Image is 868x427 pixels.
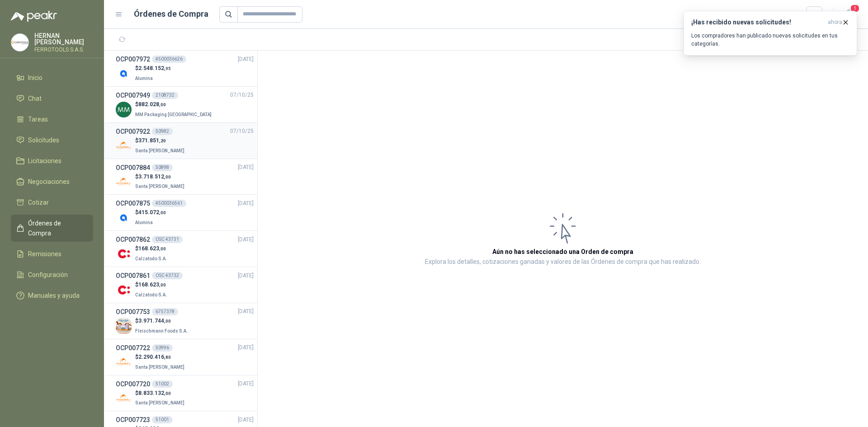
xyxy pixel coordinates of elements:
a: OCP007862OSC 43731[DATE] Company Logo$168.623,00Calzatodo S.A. [116,235,254,263]
span: Órdenes de Compra [28,218,85,238]
a: OCP00788450898[DATE] Company Logo$3.718.512,00Santa [PERSON_NAME] [116,163,254,191]
a: Negociaciones [11,173,93,190]
span: [DATE] [238,416,254,424]
h3: OCP007722 [116,343,150,353]
p: $ [135,244,169,253]
span: 8.833.132 [138,390,171,396]
div: 51002 [152,380,173,388]
span: 882.028 [138,101,166,108]
a: OCP0079724500036626[DATE] Company Logo$2.548.152,95Alumina [116,54,254,83]
span: 07/10/25 [230,91,254,99]
a: Cotizar [11,194,93,211]
h1: Órdenes de Compra [134,8,208,20]
h3: OCP007861 [116,271,150,281]
h3: ¡Has recibido nuevas solicitudes! [691,19,824,26]
h3: OCP007884 [116,163,150,173]
h3: OCP007862 [116,235,150,244]
div: 2108732 [152,92,178,99]
span: Santa [PERSON_NAME] [135,400,184,405]
span: Tareas [28,114,48,124]
span: 3.971.744 [138,318,171,324]
span: 2.290.416 [138,354,171,360]
a: Solicitudes [11,131,93,149]
img: Company Logo [116,138,132,154]
p: $ [135,281,169,289]
img: Company Logo [116,174,132,189]
span: [DATE] [238,199,254,208]
h3: OCP007720 [116,379,150,389]
span: Fleischmann Foods S.A. [135,328,188,333]
img: Company Logo [116,66,132,81]
span: ,00 [159,102,166,107]
img: Company Logo [116,246,132,262]
span: 3.718.512 [138,174,171,180]
span: [DATE] [238,343,254,352]
img: Company Logo [116,318,132,334]
span: Chat [28,94,42,103]
div: 50996 [152,344,173,352]
span: 168.623 [138,282,166,288]
span: ,00 [159,210,166,215]
a: OCP007861OSC 43732[DATE] Company Logo$168.623,00Calzatodo S.A. [116,271,254,299]
span: Santa [PERSON_NAME] [135,148,184,153]
img: Logo peakr [11,11,57,22]
div: 4500036561 [152,200,186,207]
span: Configuración [28,270,68,280]
p: $ [135,353,186,361]
img: Company Logo [116,282,132,298]
span: Santa [PERSON_NAME] [135,184,184,189]
p: $ [135,208,166,217]
h3: OCP007723 [116,415,150,425]
a: Remisiones [11,245,93,263]
a: OCP00772250996[DATE] Company Logo$2.290.416,80Santa [PERSON_NAME] [116,343,254,371]
span: Manuales y ayuda [28,291,80,300]
span: ,00 [164,391,171,396]
p: $ [135,64,171,73]
span: Inicio [28,73,42,83]
span: Remisiones [28,249,61,259]
a: Configuración [11,266,93,283]
div: OSC 43731 [152,236,183,243]
a: OCP007949210873207/10/25 Company Logo$882.028,00MM Packaging [GEOGRAPHIC_DATA] [116,90,254,119]
a: Chat [11,90,93,107]
a: Inicio [11,69,93,86]
a: Tareas [11,111,93,128]
span: ,00 [159,282,166,287]
span: Licitaciones [28,156,61,166]
img: Company Logo [11,34,28,51]
span: Calzatodo S.A. [135,292,167,297]
div: 50982 [152,128,173,135]
h3: OCP007922 [116,127,150,136]
span: Negociaciones [28,177,70,187]
span: ,95 [164,66,171,71]
span: ,20 [159,138,166,143]
a: OCP0079225098207/10/25 Company Logo$371.851,20Santa [PERSON_NAME] [116,127,254,155]
p: Los compradores han publicado nuevas solicitudes en tus categorías. [691,32,849,48]
img: Company Logo [116,390,132,406]
span: [DATE] [238,55,254,64]
span: 168.623 [138,245,166,252]
span: [DATE] [238,307,254,316]
span: ,00 [159,246,166,251]
div: 4500036626 [152,56,186,63]
p: Explora los detalles, cotizaciones ganadas y valores de las Órdenes de compra que has realizado. [425,257,701,267]
p: $ [135,173,186,181]
p: $ [135,317,189,325]
div: 50898 [152,164,173,171]
h3: OCP007949 [116,90,150,100]
span: [DATE] [238,235,254,244]
span: MM Packaging [GEOGRAPHIC_DATA] [135,112,212,117]
p: FERROTOOLS S.A.S. [34,47,93,52]
span: 2.548.152 [138,65,171,71]
h3: Aún no has seleccionado una Orden de compra [492,247,633,257]
h3: OCP007875 [116,198,150,208]
span: Solicitudes [28,135,59,145]
p: $ [135,389,186,398]
span: ,00 [164,174,171,179]
a: OCP00772051002[DATE] Company Logo$8.833.132,00Santa [PERSON_NAME] [116,379,254,408]
h3: OCP007753 [116,307,150,317]
p: $ [135,136,186,145]
p: HERNAN [PERSON_NAME] [34,33,93,45]
div: 51001 [152,416,173,423]
span: 371.851 [138,137,166,144]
